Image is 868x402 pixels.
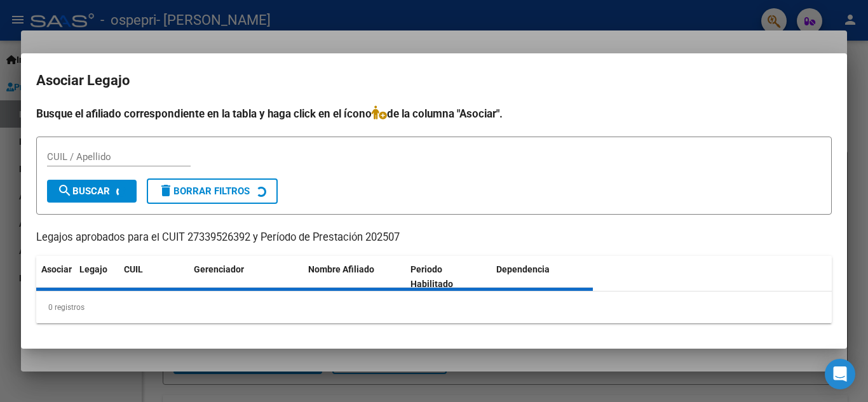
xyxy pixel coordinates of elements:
button: Buscar [47,180,137,203]
mat-icon: search [57,183,72,198]
span: Legajo [79,264,107,274]
datatable-header-cell: Dependencia [491,256,593,298]
h4: Busque el afiliado correspondiente en la tabla y haga click en el ícono de la columna "Asociar". [36,105,832,122]
span: CUIL [124,264,143,274]
mat-icon: delete [158,183,173,198]
datatable-header-cell: Periodo Habilitado [405,256,491,298]
datatable-header-cell: Asociar [36,256,74,298]
span: Borrar Filtros [158,185,250,197]
span: Buscar [57,185,110,197]
div: 0 registros [36,291,832,323]
span: Gerenciador [194,264,244,274]
datatable-header-cell: Legajo [74,256,119,298]
datatable-header-cell: CUIL [119,256,189,298]
span: Nombre Afiliado [308,264,374,274]
p: Legajos aprobados para el CUIT 27339526392 y Período de Prestación 202507 [36,230,832,246]
span: Dependencia [496,264,550,274]
h2: Asociar Legajo [36,69,832,93]
datatable-header-cell: Gerenciador [189,256,303,298]
span: Periodo Habilitado [410,264,453,289]
button: Borrar Filtros [147,178,278,204]
span: Asociar [41,264,72,274]
div: Open Intercom Messenger [825,359,855,389]
datatable-header-cell: Nombre Afiliado [303,256,405,298]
